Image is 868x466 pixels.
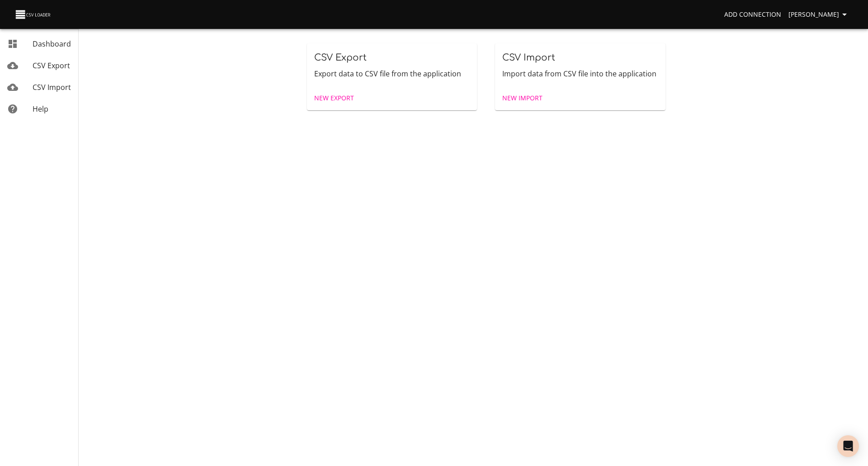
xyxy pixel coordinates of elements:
[721,6,785,23] a: Add Connection
[33,39,71,49] span: Dashboard
[502,68,658,79] p: Import data from CSV file into the application
[502,93,542,104] span: New Import
[14,8,52,21] img: CSV Loader
[33,61,70,71] span: CSV Export
[314,68,470,79] p: Export data to CSV file from the application
[311,90,358,107] a: New Export
[788,9,850,20] span: [PERSON_NAME]
[33,82,71,92] span: CSV Import
[785,6,854,23] button: [PERSON_NAME]
[314,52,367,63] span: CSV Export
[499,90,546,107] a: New Import
[33,104,48,114] span: Help
[314,93,354,104] span: New Export
[724,9,781,20] span: Add Connection
[837,435,859,457] div: Open Intercom Messenger
[502,52,555,63] span: CSV Import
